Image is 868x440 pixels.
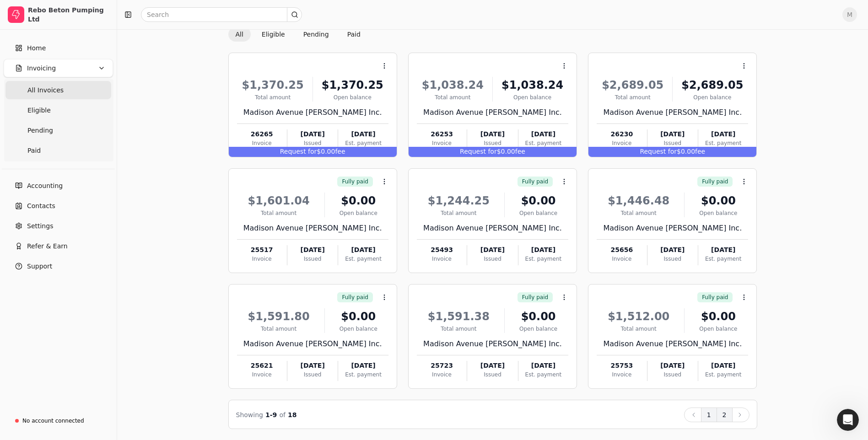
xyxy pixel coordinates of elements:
div: $0.00 [229,147,397,157]
button: M [842,7,857,22]
div: [DATE] [518,129,568,139]
div: Issued [467,255,518,263]
div: Open balance [508,325,568,333]
div: Total amount [597,325,680,333]
div: Invoice [417,139,467,147]
div: Issued [287,255,338,263]
span: Refer & Earn [27,241,68,251]
a: Eligible [5,101,111,119]
div: Est. payment [338,370,388,379]
div: $0.00 [329,193,388,209]
span: Request for [640,148,677,155]
div: [DATE] [338,245,388,255]
span: Fully paid [702,177,728,186]
span: fee [695,148,705,155]
div: $1,601.04 [237,193,321,209]
div: Est. payment [698,255,748,263]
a: Pending [5,121,111,140]
div: Open balance [329,325,388,333]
div: 25723 [417,361,467,370]
div: [DATE] [287,361,338,370]
div: Total amount [417,325,501,333]
div: Invoice [597,370,647,379]
div: Madison Avenue [PERSON_NAME] Inc. [597,338,748,349]
div: [DATE] [467,129,518,139]
div: Open balance [317,93,388,102]
button: Eligible [254,27,292,42]
a: Contacts [4,197,113,215]
button: Paid [340,27,368,42]
div: No account connected [22,417,84,425]
div: $0.00 [688,308,748,325]
div: 26230 [597,129,647,139]
div: $1,038.24 [496,77,568,93]
span: Invoicing [27,64,56,73]
a: No account connected [4,413,113,429]
div: $1,446.48 [597,193,680,209]
span: Fully paid [342,177,368,186]
div: [DATE] [338,361,388,370]
div: Total amount [597,209,680,217]
span: Fully paid [342,293,368,301]
div: $1,591.80 [237,308,321,325]
span: Paid [27,146,41,156]
div: Open balance [508,209,568,217]
div: 25656 [597,245,647,255]
div: Invoice [597,255,647,263]
span: Contacts [27,201,55,211]
div: [DATE] [338,129,388,139]
div: Madison Avenue [PERSON_NAME] Inc. [417,107,568,118]
div: Invoice [417,255,467,263]
span: fee [515,148,525,155]
div: [DATE] [647,129,698,139]
div: [DATE] [647,361,698,370]
div: Est. payment [518,139,568,147]
div: Madison Avenue [PERSON_NAME] Inc. [417,338,568,349]
span: Fully paid [702,293,728,301]
div: Madison Avenue [PERSON_NAME] Inc. [417,223,568,234]
div: Issued [467,139,518,147]
div: [DATE] [287,245,338,255]
div: Open balance [688,209,748,217]
div: [DATE] [287,129,338,139]
div: $0.00 [409,147,577,157]
div: $1,244.25 [417,193,501,209]
div: $1,512.00 [597,308,680,325]
button: 2 [717,408,733,422]
div: Est. payment [518,370,568,379]
div: Invoice filter options [228,27,368,42]
div: Total amount [597,93,669,102]
iframe: Intercom live chat [837,409,859,431]
div: Madison Avenue [PERSON_NAME] Inc. [597,223,748,234]
div: Total amount [237,209,321,217]
div: [DATE] [467,245,518,255]
button: Invoicing [4,59,113,77]
div: $0.00 [329,308,388,325]
div: Total amount [237,93,309,102]
span: of [279,411,286,419]
div: $0.00 [508,308,568,325]
span: 1 - 9 [265,411,277,419]
button: All [228,27,251,42]
span: Showing [236,411,263,419]
a: Settings [4,217,113,235]
div: Madison Avenue [PERSON_NAME] Inc. [237,223,388,234]
span: 18 [288,411,297,419]
span: Accounting [27,181,63,191]
div: Issued [647,255,698,263]
div: Invoice [237,139,287,147]
div: [DATE] [698,129,748,139]
span: Eligible [27,106,51,115]
div: Total amount [417,209,501,217]
div: Rebo Beton Pumping Ltd [28,5,109,24]
div: Invoice [597,139,647,147]
button: Pending [296,27,336,42]
span: Pending [27,126,53,135]
div: Invoice [237,255,287,263]
div: $0.00 [688,193,748,209]
a: Accounting [4,177,113,195]
div: [DATE] [518,245,568,255]
span: Fully paid [522,293,548,301]
span: Support [27,262,52,271]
